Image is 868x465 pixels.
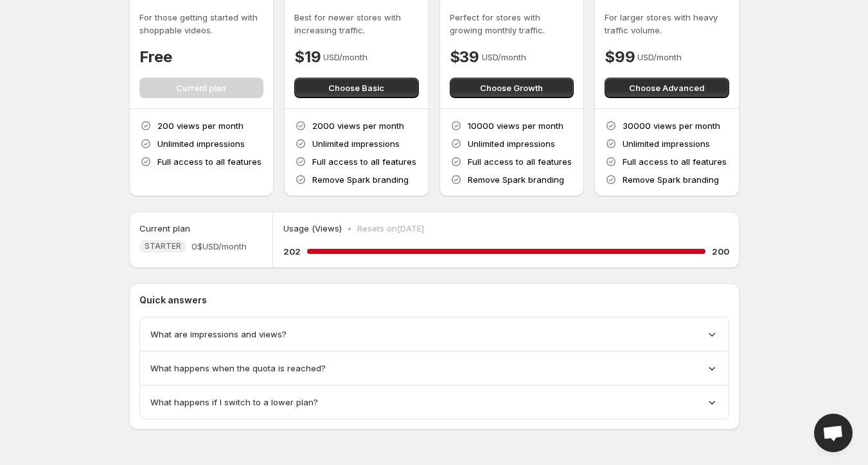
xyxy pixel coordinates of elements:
[294,47,321,67] h4: $19
[468,137,555,150] p: Unlimited impressions
[814,414,853,452] a: Open chat
[605,47,635,67] h4: $99
[450,47,479,67] h4: $39
[712,245,729,258] h5: 200
[157,137,245,150] p: Unlimited impressions
[328,81,384,94] span: Choose Basic
[468,119,563,132] p: 10000 views per month
[139,222,190,235] h5: Current plan
[480,81,543,94] span: Choose Growth
[312,155,416,168] p: Full access to all features
[468,155,572,168] p: Full access to all features
[139,11,264,37] p: For those getting started with shoppable videos.
[623,155,727,168] p: Full access to all features
[150,362,326,375] span: What happens when the quota is reached?
[312,173,409,186] p: Remove Spark branding
[605,78,729,98] button: Choose Advanced
[450,11,574,37] p: Perfect for stores with growing monthly traffic.
[468,173,564,186] p: Remove Spark branding
[139,294,729,307] p: Quick answers
[283,245,301,258] h5: 202
[145,241,181,251] span: STARTER
[139,47,172,67] h4: Free
[629,81,704,94] span: Choose Advanced
[150,328,287,341] span: What are impressions and views?
[357,222,424,235] p: Resets on [DATE]
[157,155,261,168] p: Full access to all features
[312,119,404,132] p: 2000 views per month
[191,240,247,253] span: 0$ USD/month
[157,119,244,132] p: 200 views per month
[637,51,682,63] p: USD/month
[450,78,574,98] button: Choose Growth
[150,396,318,409] span: What happens if I switch to a lower plan?
[605,11,729,37] p: For larger stores with heavy traffic volume.
[294,78,419,98] button: Choose Basic
[323,51,368,63] p: USD/month
[294,11,419,37] p: Best for newer stores with increasing traffic.
[623,173,719,186] p: Remove Spark branding
[312,137,400,150] p: Unlimited impressions
[283,222,342,235] p: Usage (Views)
[347,222,352,235] p: •
[623,119,720,132] p: 30000 views per month
[623,137,710,150] p: Unlimited impressions
[482,51,526,63] p: USD/month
